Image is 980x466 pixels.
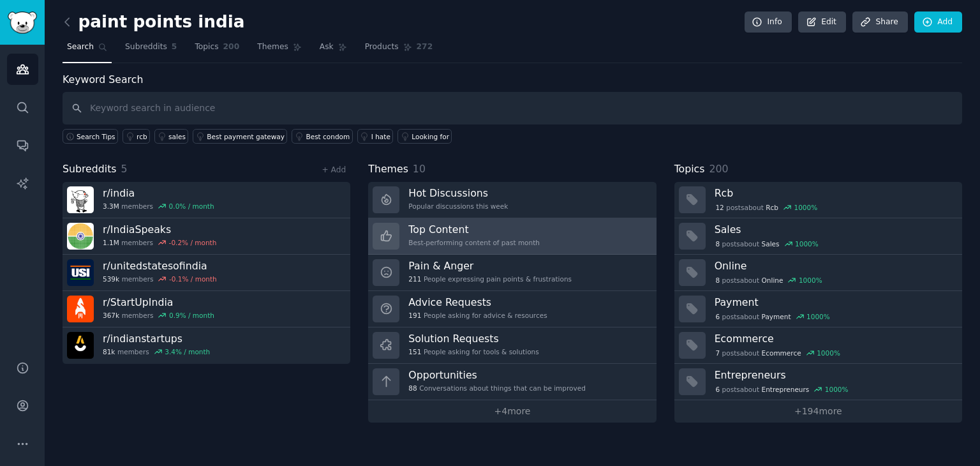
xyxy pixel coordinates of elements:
span: 6 [715,385,720,394]
a: Solution Requests151People asking for tools & solutions [368,327,656,364]
div: Best payment gateway [207,132,285,141]
div: 1000 % [795,239,819,248]
span: Themes [257,41,288,53]
span: 6 [715,312,720,321]
span: 3.3M [103,202,119,211]
a: Share [852,11,907,33]
img: indianstartups [67,332,94,359]
div: post s about [715,202,819,213]
span: 200 [223,41,240,53]
img: IndiaSpeaks [67,223,94,250]
h3: r/ unitedstatesofindia [103,259,217,273]
div: 0.9 % / month [169,311,214,320]
a: +194more [674,400,962,423]
a: Search [63,37,112,63]
h3: Pain & Anger [408,259,572,273]
a: rcb [122,129,150,144]
span: 8 [715,276,720,285]
span: 81k [103,347,115,356]
a: r/unitedstatesofindia539kmembers-0.1% / month [63,255,350,291]
div: I hate [371,132,390,141]
span: 151 [408,347,421,356]
span: 12 [715,203,724,212]
a: Pain & Anger211People expressing pain points & frustrations [368,255,656,291]
span: 539k [103,274,119,283]
span: 211 [408,274,421,283]
button: Search Tips [63,129,118,144]
a: Hot DiscussionsPopular discussions this week [368,182,656,218]
span: 88 [408,384,417,393]
a: Looking for [397,129,452,144]
a: r/IndiaSpeaks1.1Mmembers-0.2% / month [63,218,350,255]
span: Rcb [766,203,778,212]
a: Best condom [292,129,352,144]
a: Themes [253,37,306,63]
a: Online8postsaboutOnline1000% [674,255,962,291]
div: 1000 % [825,385,849,394]
a: Ecommerce7postsaboutEcommerce1000% [674,327,962,364]
div: People asking for tools & solutions [408,347,538,356]
h3: r/ IndiaSpeaks [103,223,216,236]
div: sales [168,132,186,141]
a: +4more [368,400,656,423]
div: post s about [715,311,831,322]
a: r/india3.3Mmembers0.0% / month [63,182,350,218]
span: Entrepreneurs [762,385,810,394]
a: Sales8postsaboutSales1000% [674,218,962,255]
span: Topics [674,162,705,177]
span: Subreddits [125,41,167,53]
div: Popular discussions this week [408,202,508,211]
h3: Entrepreneurs [715,368,953,382]
a: I hate [357,129,394,144]
img: unitedstatesofindia [67,259,94,286]
span: Search [67,41,94,53]
div: 1000 % [806,312,830,321]
a: r/StartUpIndia367kmembers0.9% / month [63,291,350,327]
a: Add [914,11,962,33]
a: Info [745,11,792,33]
div: 1000 % [799,276,822,285]
h3: Advice Requests [408,296,547,309]
div: People expressing pain points & frustrations [408,274,572,283]
span: 1.1M [103,238,119,247]
div: post s about [715,274,824,286]
h3: Top Content [408,223,540,236]
span: 8 [715,239,720,248]
h3: Payment [715,296,953,309]
span: Payment [762,312,791,321]
div: People asking for advice & resources [408,311,547,320]
span: 367k [103,311,119,320]
div: post s about [715,347,842,359]
a: Subreddits5 [121,37,181,63]
div: 3.4 % / month [165,347,210,356]
a: Ask [315,37,352,63]
div: post s about [715,384,850,395]
div: -0.1 % / month [169,274,217,283]
h3: Rcb [715,186,953,200]
img: StartUpIndia [67,296,94,322]
span: 5 [121,163,128,175]
div: Looking for [412,132,449,141]
h3: Online [715,259,953,273]
a: Rcb12postsaboutRcb1000% [674,182,962,218]
div: members [103,347,210,356]
img: GummySearch logo [8,11,37,34]
div: 1000 % [794,203,817,212]
a: Advice Requests191People asking for advice & resources [368,291,656,327]
h3: r/ indianstartups [103,332,210,345]
img: india [67,186,94,213]
a: Topics200 [190,37,244,63]
span: 272 [417,41,433,53]
span: Subreddits [63,162,117,177]
span: Online [762,276,783,285]
h3: r/ StartUpIndia [103,296,214,309]
div: post s about [715,238,820,250]
a: Opportunities88Conversations about things that can be improved [368,364,656,400]
h3: r/ india [103,186,214,200]
a: + Add [322,165,346,174]
span: Ecommerce [762,349,801,357]
div: members [103,274,217,283]
a: Best payment gateway [193,129,287,144]
div: 1000 % [817,349,840,357]
div: -0.2 % / month [169,238,217,247]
